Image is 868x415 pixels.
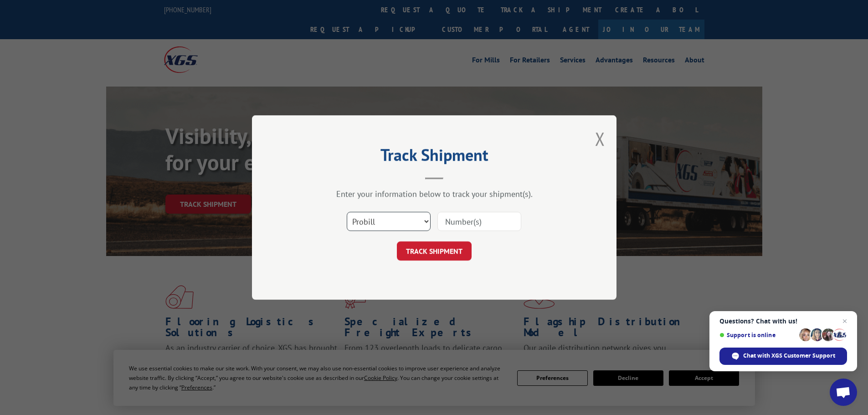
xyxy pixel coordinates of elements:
[298,189,571,199] div: Enter your information below to track your shipment(s).
[595,127,605,151] button: Close modal
[719,318,847,325] span: Questions? Chat with us!
[719,348,847,365] div: Chat with XGS Customer Support
[437,212,521,231] input: Number(s)
[298,149,571,166] h2: Track Shipment
[839,316,850,327] span: Close chat
[719,332,796,338] span: Support is online
[743,352,835,360] span: Chat with XGS Customer Support
[830,379,857,406] div: Open chat
[397,241,472,261] button: TRACK SHIPMENT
